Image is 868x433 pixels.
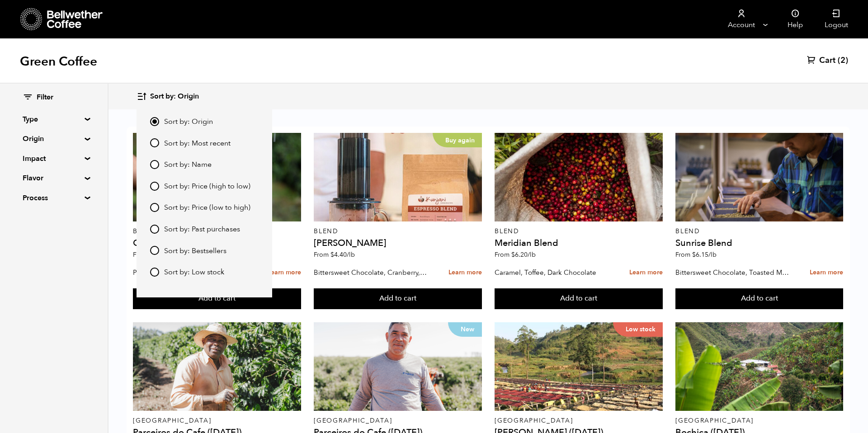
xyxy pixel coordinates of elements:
span: Sort by: Bestsellers [164,246,226,256]
button: Add to cart [133,288,301,309]
p: Bittersweet Chocolate, Cranberry, Toasted Walnut [314,266,428,279]
input: Sort by: Origin [150,117,159,126]
span: Sort by: Price (high to low) [164,182,250,192]
span: /lb [708,250,717,259]
summary: Origin [23,133,85,144]
button: Add to cart [495,288,662,309]
img: website_grey.svg [14,24,22,31]
bdi: 6.20 [511,250,536,259]
span: Sort by: Low stock [164,268,224,278]
a: Learn more [629,263,663,282]
h4: Sunrise Blend [675,239,843,248]
div: Domain: [DOMAIN_NAME] [24,24,99,31]
a: Low stock [495,322,662,411]
input: Sort by: Name [150,160,159,169]
summary: Process [23,193,85,203]
p: [GEOGRAPHIC_DATA] [675,418,843,424]
p: [GEOGRAPHIC_DATA] [314,418,481,424]
p: [GEOGRAPHIC_DATA] [133,418,301,424]
input: Sort by: Past purchases [150,225,159,234]
span: Sort by: Price (low to high) [164,203,250,213]
p: Buy again [433,133,482,147]
p: Blend [133,228,301,235]
input: Sort by: Low stock [150,268,159,277]
div: Domain Overview [34,58,81,64]
h4: Meridian Blend [495,239,662,248]
h1: Green Coffee [20,53,97,70]
button: Add to cart [314,288,481,309]
summary: Type [23,114,85,125]
span: /lb [528,250,536,259]
span: From [133,250,174,259]
a: Learn more [810,263,843,282]
h4: [PERSON_NAME] [314,239,481,248]
p: Low stock [613,322,663,337]
summary: Impact [23,153,85,164]
span: $ [692,250,696,259]
span: From [675,250,717,259]
button: Add to cart [675,288,843,309]
bdi: 6.15 [692,250,717,259]
span: From [495,250,536,259]
span: $ [330,250,334,259]
p: Blend [675,228,843,235]
img: logo_orange.svg [14,14,22,22]
img: tab_keywords_by_traffic_grey.svg [90,57,97,64]
a: Cart (2) [807,55,848,66]
p: New [448,322,482,337]
button: Sort by: Origin [137,86,199,107]
a: New [314,322,481,411]
input: Sort by: Price (low to high) [150,203,159,212]
div: Keywords by Traffic [100,58,152,64]
a: Learn more [448,263,482,282]
span: Filter [37,93,53,103]
summary: Flavor [23,173,85,184]
input: Sort by: Most recent [150,138,159,147]
p: Praline, Raspberry, Ganache [133,266,247,279]
span: Cart [819,55,835,66]
span: Sort by: Past purchases [164,225,240,235]
a: Buy again [314,133,481,221]
p: Bittersweet Chocolate, Toasted Marshmallow, Candied Orange, Praline [675,266,789,279]
span: Sort by: Origin [164,117,213,127]
p: Blend [314,228,481,235]
a: Learn more [268,263,301,282]
span: (2) [838,55,848,66]
input: Sort by: Bestsellers [150,246,159,255]
p: Blend [495,228,662,235]
span: $ [511,250,515,259]
span: Sort by: Most recent [164,139,231,149]
bdi: 4.40 [330,250,355,259]
span: From [314,250,355,259]
p: [GEOGRAPHIC_DATA] [495,418,662,424]
img: tab_domain_overview_orange.svg [24,57,32,64]
span: /lb [347,250,355,259]
input: Sort by: Price (high to low) [150,182,159,191]
h4: Golden Hour Blend [133,239,301,248]
span: Sort by: Name [164,160,212,170]
div: v 4.0.25 [25,14,44,22]
p: Caramel, Toffee, Dark Chocolate [495,266,609,279]
span: Sort by: Origin [150,92,199,102]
